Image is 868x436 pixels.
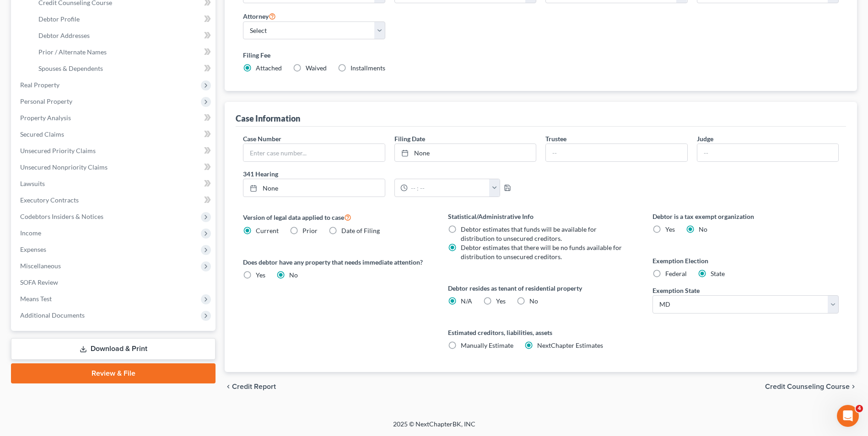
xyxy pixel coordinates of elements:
a: Unsecured Priority Claims [13,143,216,159]
span: Prior [302,227,318,234]
span: Additional Documents [20,311,85,319]
a: Lawsuits [13,175,216,192]
label: Filing Fee [243,50,839,60]
span: State [711,270,725,277]
div: 2025 © NextChapterBK, INC [173,420,695,436]
a: Debtor Addresses [31,27,216,44]
span: Federal [665,270,687,277]
button: Credit Counseling Course chevron_right [765,383,857,390]
span: No [289,271,298,279]
span: Lawsuits [20,180,45,187]
span: Debtor estimates that funds will be available for distribution to unsecured creditors. [461,225,597,242]
span: Current [256,227,279,234]
span: Prior / Alternate Names [38,48,107,56]
span: Yes [496,297,506,305]
label: Does debtor have any property that needs immediate attention? [243,257,429,267]
input: -- [546,144,687,161]
i: chevron_left [225,383,232,390]
label: Attorney [243,11,276,21]
span: Property Analysis [20,114,71,122]
span: Expenses [20,245,46,253]
a: Unsecured Nonpriority Claims [13,159,216,175]
span: Spouses & Dependents [38,64,103,72]
label: Statistical/Administrative Info [448,212,634,221]
input: -- : -- [408,179,490,197]
label: Debtor is a tax exempt organization [652,212,839,221]
a: Executory Contracts [13,192,216,208]
label: Case Number [243,134,281,144]
span: SOFA Review [20,278,58,286]
span: Installments [350,64,385,72]
span: Debtor estimates that there will be no funds available for distribution to unsecured creditors. [461,244,622,261]
span: Secured Claims [20,130,64,138]
input: Enter case number... [243,144,384,161]
a: Secured Claims [13,126,216,143]
span: Personal Property [20,97,72,105]
span: NextChapter Estimates [537,341,603,349]
span: Real Property [20,81,59,89]
span: 4 [856,405,863,412]
a: SOFA Review [13,274,216,291]
label: Version of legal data applied to case [243,212,429,223]
span: Waived [306,64,327,72]
span: Yes [665,225,675,233]
div: Case Information [236,113,300,124]
input: -- [697,144,838,161]
span: No [529,297,538,305]
span: Date of Filing [341,227,380,234]
button: chevron_left Credit Report [225,383,276,390]
label: 341 Hearing [238,169,541,179]
a: None [243,179,384,197]
span: N/A [461,297,472,305]
a: Review & File [11,363,216,383]
span: Yes [256,271,265,279]
label: Exemption Election [652,256,839,266]
span: Debtor Addresses [38,32,90,39]
span: Means Test [20,295,52,303]
span: Executory Contracts [20,196,79,204]
label: Filing Date [394,134,425,144]
span: Unsecured Priority Claims [20,147,96,154]
span: Credit Report [232,383,276,390]
a: Prior / Alternate Names [31,44,216,60]
span: Miscellaneous [20,262,61,270]
span: Manually Estimate [461,341,513,349]
span: Debtor Profile [38,15,80,23]
iframe: Intercom live chat [837,405,859,427]
label: Trustee [545,134,566,144]
a: Debtor Profile [31,11,216,27]
a: Property Analysis [13,110,216,126]
label: Judge [697,134,713,144]
a: None [395,144,536,161]
label: Exemption State [652,286,700,295]
a: Download & Print [11,338,216,360]
span: Credit Counseling Course [765,383,850,390]
label: Debtor resides as tenant of residential property [448,283,634,293]
span: Codebtors Insiders & Notices [20,213,103,220]
label: Estimated creditors, liabilities, assets [448,328,634,337]
i: chevron_right [850,383,857,390]
span: No [699,225,707,233]
span: Attached [256,64,282,72]
span: Income [20,229,41,237]
span: Unsecured Nonpriority Claims [20,163,108,171]
a: Spouses & Dependents [31,60,216,77]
